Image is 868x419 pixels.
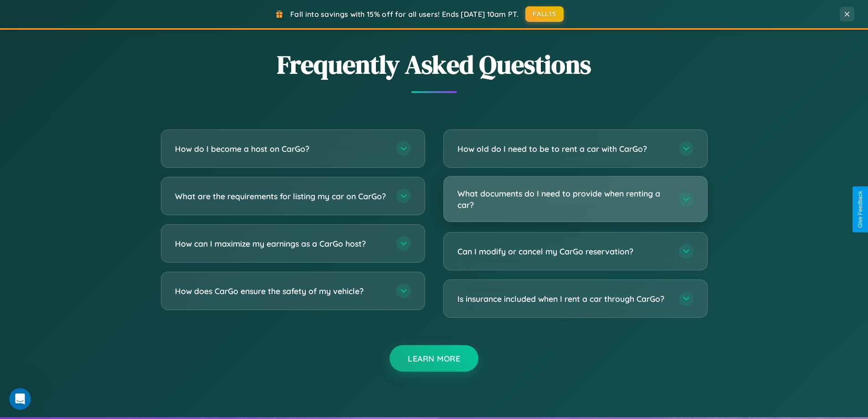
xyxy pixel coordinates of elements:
button: Learn More [390,345,478,372]
h3: How do I become a host on CarGo? [175,143,387,155]
h3: How does CarGo ensure the safety of my vehicle? [175,285,387,297]
button: FALL15 [525,6,564,22]
h3: Can I modify or cancel my CarGo reservation? [457,246,670,257]
h3: How can I maximize my earnings as a CarGo host? [175,238,387,249]
h3: What are the requirements for listing my car on CarGo? [175,191,387,202]
h3: How old do I need to be to rent a car with CarGo? [457,143,670,155]
iframe: Intercom live chat [9,388,31,410]
h3: Is insurance included when I rent a car through CarGo? [457,293,670,305]
div: Give Feedback [857,191,863,228]
span: Fall into savings with 15% off for all users! Ends [DATE] 10am PT. [290,10,519,19]
h2: Frequently Asked Questions [161,47,708,82]
h3: What documents do I need to provide when renting a car? [457,188,670,210]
